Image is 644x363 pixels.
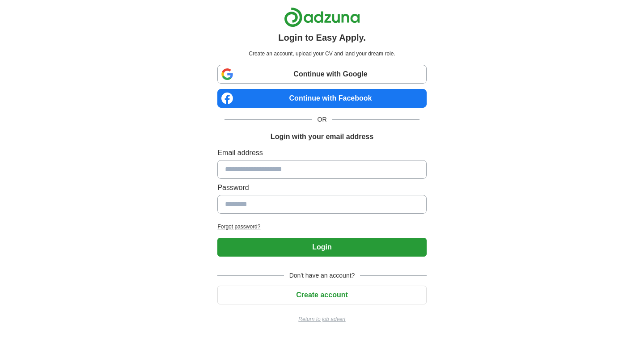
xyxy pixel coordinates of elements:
a: Continue with Facebook [217,89,426,108]
a: Create account [217,291,426,299]
a: Return to job advert [217,315,426,323]
button: Login [217,238,426,257]
label: Password [217,182,426,193]
h1: Login to Easy Apply. [278,31,366,44]
h1: Login with your email address [271,131,373,142]
span: Don't have an account? [284,271,360,280]
span: OR [312,115,332,124]
label: Email address [217,148,426,158]
a: Forgot password? [217,223,426,231]
p: Create an account, upload your CV and land your dream role. [219,50,424,58]
button: Create account [217,286,426,304]
img: Adzuna logo [284,7,360,27]
a: Continue with Google [217,65,426,84]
